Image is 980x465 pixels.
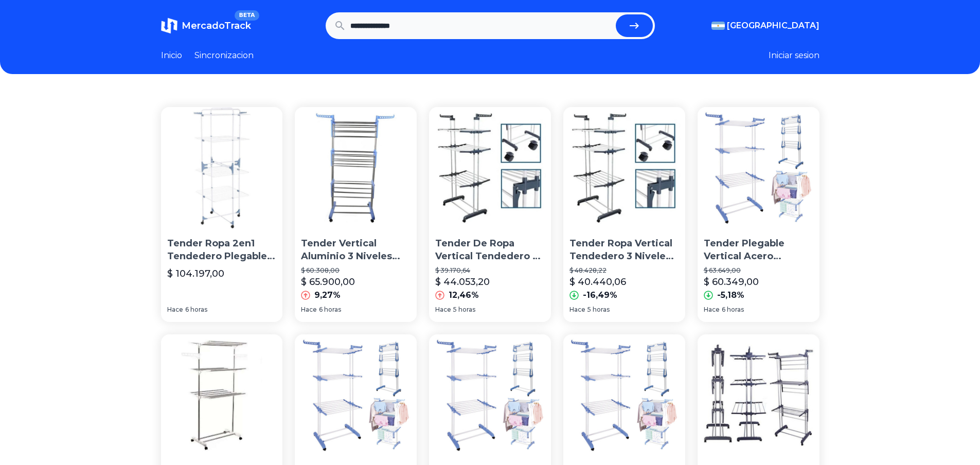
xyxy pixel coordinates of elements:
p: $ 60.349,00 [704,275,759,289]
a: Tender Ropa Vertical Tendedero 3 Niveles C/ Ruedas ReforzadoTender Ropa Vertical Tendedero 3 Nive... [563,107,685,322]
span: 5 horas [453,306,475,314]
a: Tender Plegable Vertical Acero Reforzado Con Ruedas GadnicTender Plegable Vertical Acero Reforzad... [698,107,819,322]
a: MercadoTrackBETA [161,17,251,34]
img: Tender Ropa 2en1 Tendedero Plegable Vertical Pie Gimi Italia [161,107,283,229]
p: $ 40.440,06 [569,275,626,289]
span: 6 horas [185,306,207,314]
p: 9,27% [314,289,341,301]
img: Tender De Ropa Vertical Tendedero 3 Niveles Ruedas Reforzado [429,107,551,229]
span: 6 horas [722,306,744,314]
span: 5 horas [587,306,610,314]
a: Sincronizacion [194,49,254,62]
p: $ 65.900,00 [301,275,355,289]
span: BETA [235,10,259,21]
button: [GEOGRAPHIC_DATA] [711,20,819,32]
p: $ 44.053,20 [435,275,490,289]
span: Hace [301,306,317,314]
p: $ 63.649,00 [704,266,813,275]
p: 12,46% [449,289,479,301]
a: Tender Ropa 2en1 Tendedero Plegable Vertical Pie Gimi ItaliaTender Ropa 2en1 Tendedero Plegable V... [161,107,283,322]
p: Tender Ropa Vertical Tendedero 3 Niveles C/ Ruedas Reforzado [569,237,679,263]
a: Inicio [161,49,182,62]
img: Tender Con Alas Plegable Tendedero Ropa Perchero Vertical [698,334,819,456]
img: Tender Vertical Plegable Con Ruedas Metálico Alta Calidad [295,334,417,456]
img: Argentina [711,22,725,30]
p: Tender Vertical Aluminio 3 Niveles Plegable Con Ruedas [301,237,411,263]
span: Hace [435,306,451,314]
p: -5,18% [717,289,744,301]
img: Tender Vertical Ropa Aluminio Con Ruedas Plegable + Broches [429,334,551,456]
p: $ 48.428,22 [569,266,679,275]
p: $ 104.197,00 [167,266,224,281]
p: -16,49% [583,289,617,301]
img: Tender Aluminio Ropa Planchar Vertical Con Ruedas Plegable [563,334,685,456]
span: 6 horas [319,306,341,314]
p: Tender Plegable Vertical Acero Reforzado Con Ruedas Gadnic [704,237,813,263]
span: [GEOGRAPHIC_DATA] [727,20,819,32]
a: Tender De Ropa Vertical Tendedero 3 Niveles Ruedas ReforzadoTender De Ropa Vertical Tendedero 3 N... [429,107,551,322]
p: Tender De Ropa Vertical Tendedero 3 Niveles Ruedas Reforzado [435,237,545,263]
span: MercadoTrack [182,20,251,31]
p: Tender Ropa 2en1 Tendedero Plegable Vertical Pie Gimi Italia [167,237,277,263]
p: $ 60.308,00 [301,266,411,275]
span: Hace [167,306,183,314]
a: Tender Vertical Aluminio 3 Niveles Plegable Con RuedasTender Vertical Aluminio 3 Niveles Plegable... [295,107,417,322]
img: MercadoTrack [161,17,177,34]
img: Tender Vertical Plegable Ruedas Porta Camisas Acero Inoxidab [161,334,283,456]
button: Iniciar sesion [769,49,819,62]
span: Hace [704,306,720,314]
img: Tender Plegable Vertical Acero Reforzado Con Ruedas Gadnic [698,107,819,229]
p: $ 39.170,64 [435,266,545,275]
img: Tender Ropa Vertical Tendedero 3 Niveles C/ Ruedas Reforzado [563,107,685,229]
img: Tender Vertical Aluminio 3 Niveles Plegable Con Ruedas [295,107,417,229]
span: Hace [569,306,585,314]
